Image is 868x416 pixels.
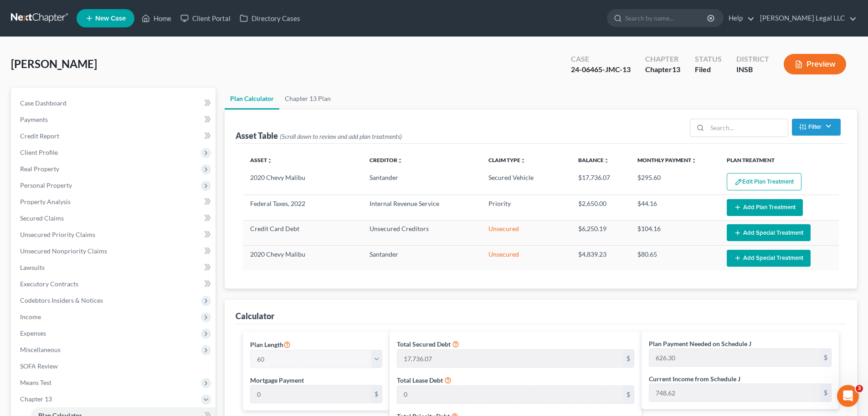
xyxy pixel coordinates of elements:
span: Executory Contracts [20,280,78,288]
a: Directory Cases [235,10,305,26]
td: Priority [481,195,570,220]
div: $ [623,386,634,403]
a: SOFA Review [13,358,216,374]
span: Means Test [20,379,51,386]
label: Current Income from Schedule J [649,374,740,384]
div: Chapter [645,64,680,75]
label: Plan Length [250,339,291,350]
a: Chapter 13 Plan [279,88,336,110]
td: Unsecured [481,246,570,271]
span: Client Profile [20,148,58,156]
div: Case [571,54,631,64]
input: 0.00 [649,349,820,366]
span: SOFA Review [20,362,58,370]
input: Search by name... [625,10,709,26]
td: Unsecured [481,220,570,245]
a: Creditorunfold_more [370,157,403,163]
a: Balanceunfold_more [578,157,609,163]
div: $ [371,385,382,403]
i: unfold_more [691,158,697,163]
label: Total Secured Debt [397,339,451,349]
div: District [736,54,769,64]
div: $ [623,350,634,367]
button: Filter [792,119,841,136]
span: [PERSON_NAME] [11,57,97,70]
label: Total Lease Debt [397,375,443,385]
a: [PERSON_NAME] Legal LLC [755,10,857,26]
div: Chapter [645,54,680,64]
i: unfold_more [397,158,403,163]
th: Plan Treatment [719,151,839,169]
a: Claim Typeunfold_more [488,157,526,163]
td: Santander [362,246,482,271]
span: Case Dashboard [20,99,67,107]
td: Secured Vehicle [481,169,570,195]
a: Plan Calculator [225,88,279,110]
td: Santander [362,169,482,195]
span: Expenses [20,329,46,337]
a: Help [724,10,755,26]
input: 0.00 [251,385,371,403]
span: 13 [672,65,680,74]
a: Credit Report [13,128,216,144]
iframe: Intercom live chat [837,385,859,407]
td: $2,650.00 [571,195,631,220]
a: Executory Contracts [13,276,216,292]
span: Chapter 13 [20,395,52,403]
a: Lawsuits [13,259,216,276]
i: unfold_more [267,158,272,163]
input: 0.00 [397,386,623,403]
span: Real Property [20,165,59,173]
td: $104.16 [630,220,719,245]
button: Add Plan Treatment [727,199,803,216]
td: $17,736.07 [571,169,631,195]
a: Unsecured Priority Claims [13,226,216,243]
span: New Case [95,15,126,22]
div: 24-06465-JMC-13 [571,64,631,75]
a: Case Dashboard [13,95,216,111]
a: Secured Claims [13,210,216,226]
img: edit-pencil-c1479a1de80d8dea1e2430c2f745a3c6a07e9d7aa2eeffe225670001d78357a8.svg [734,178,742,186]
a: Payments [13,111,216,128]
input: Search... [707,119,788,137]
button: Preview [784,54,846,74]
td: Federal Taxes, 2022 [243,195,362,220]
td: $80.65 [630,246,719,271]
a: Unsecured Nonpriority Claims [13,243,216,259]
button: Edit Plan Treatment [727,173,801,190]
td: 2020 Chevy Malibu [243,246,362,271]
div: Asset Table [236,130,402,141]
button: Add Special Treatment [727,250,811,267]
span: Credit Report [20,132,59,140]
input: 0.00 [649,384,820,401]
div: Status [695,54,722,64]
td: Credit Card Debt [243,220,362,245]
i: unfold_more [520,158,526,163]
i: unfold_more [604,158,609,163]
span: Income [20,313,41,321]
div: INSB [736,64,769,75]
div: Filed [695,64,722,75]
td: $4,839.23 [571,246,631,271]
a: Home [137,10,176,26]
div: $ [820,349,831,366]
input: 0.00 [397,350,623,367]
span: Payments [20,116,48,123]
a: Property Analysis [13,194,216,210]
td: $44.16 [630,195,719,220]
span: Unsecured Priority Claims [20,231,95,238]
a: Assetunfold_more [250,157,272,163]
a: Client Portal [176,10,235,26]
td: 2020 Chevy Malibu [243,169,362,195]
label: Mortgage Payment [250,375,304,385]
a: Monthly Paymentunfold_more [637,157,697,163]
td: Unsecured Creditors [362,220,482,245]
td: $295.60 [630,169,719,195]
td: $6,250.19 [571,220,631,245]
span: Unsecured Nonpriority Claims [20,247,107,255]
span: Personal Property [20,181,72,189]
span: (Scroll down to review and add plan treatments) [280,132,402,140]
span: Property Analysis [20,198,71,205]
div: Calculator [236,311,274,321]
button: Add Special Treatment [727,224,811,241]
